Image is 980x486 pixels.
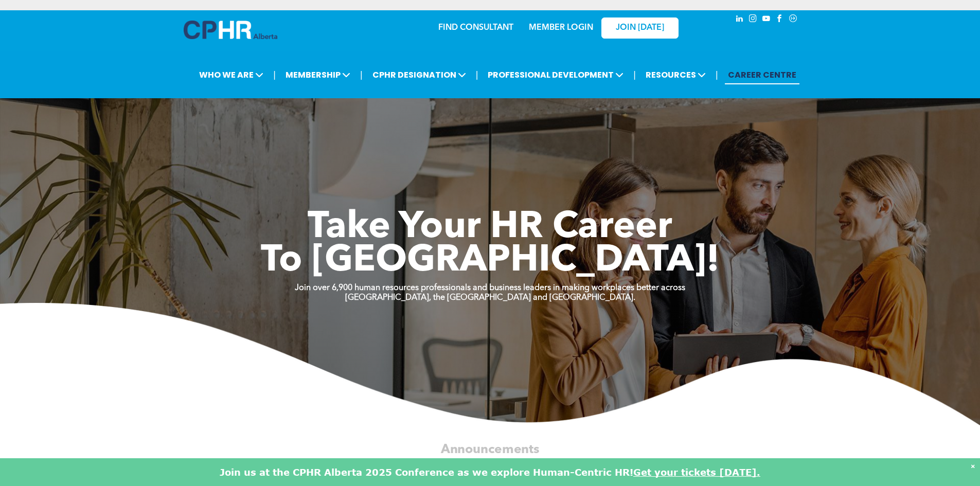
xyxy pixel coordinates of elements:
[601,17,679,39] a: JOIN [DATE]
[360,64,363,85] li: |
[441,443,540,456] span: Announcements
[761,13,772,27] a: youtube
[725,65,799,84] a: CAREER CENTRE
[184,21,277,39] img: A blue and white logo for cp alberta
[529,24,593,32] a: MEMBER LOGIN
[295,284,685,292] strong: Join over 6,900 human resources professionals and business leaders in making workplaces better ac...
[747,13,759,27] a: instagram
[774,13,786,27] a: facebook
[476,64,478,85] li: |
[633,466,760,478] a: Get your tickets [DATE].
[220,466,633,478] font: Join us at the CPHR Alberta 2025 Conference as we explore Human-Centric HR!
[345,294,635,302] strong: [GEOGRAPHIC_DATA], the [GEOGRAPHIC_DATA] and [GEOGRAPHIC_DATA].
[273,64,276,85] li: |
[261,243,720,280] span: To [GEOGRAPHIC_DATA]!
[643,65,709,84] span: RESOURCES
[633,64,636,85] li: |
[282,65,353,84] span: MEMBERSHIP
[734,13,745,27] a: linkedin
[788,13,799,27] a: Social network
[369,65,469,84] span: CPHR DESIGNATION
[971,461,975,471] div: Dismiss notification
[716,64,718,85] li: |
[308,209,672,246] span: Take Your HR Career
[485,65,627,84] span: PROFESSIONAL DEVELOPMENT
[616,23,664,33] span: JOIN [DATE]
[196,65,266,84] span: WHO WE ARE
[438,24,513,32] a: FIND CONSULTANT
